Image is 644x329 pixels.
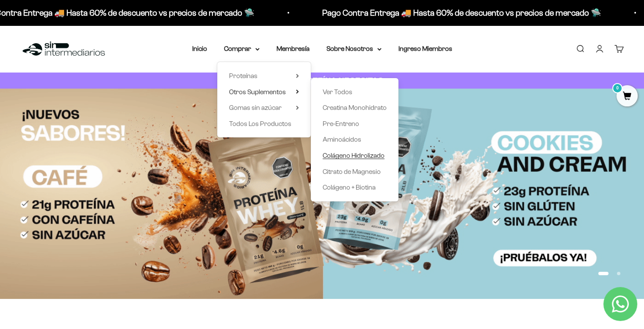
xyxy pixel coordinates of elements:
[323,152,384,159] span: Colágeno Hidrolizado
[323,184,376,191] span: Colágeno + Biotina
[323,88,352,95] span: Ver Todos
[323,182,387,193] a: Colágeno + Biotina
[616,92,638,101] a: 0
[323,118,387,129] a: Pre-Entreno
[612,83,622,93] mark: 0
[229,70,299,81] summary: Proteínas
[323,102,387,113] a: Creatina Monohidrato
[323,120,359,127] span: Pre-Entreno
[229,102,299,113] summary: Gomas sin azúcar
[192,45,207,52] a: Inicio
[323,166,387,177] a: Citrato de Magnesio
[323,168,381,175] span: Citrato de Magnesio
[323,104,387,111] span: Creatina Monohidrato
[326,43,381,54] summary: Sobre Nosotros
[323,136,361,143] span: Aminoácidos
[229,86,299,98] summary: Otros Suplementos
[229,72,257,79] span: Proteínas
[229,120,291,127] span: Todos Los Productos
[323,86,387,98] a: Ver Todos
[224,43,260,54] summary: Comprar
[276,45,310,52] a: Membresía
[229,118,299,129] a: Todos Los Productos
[322,6,601,20] p: Pago Contra Entrega 🚚 Hasta 60% de descuento vs precios de mercado 🛸
[323,134,387,145] a: Aminoácidos
[229,104,282,111] span: Gomas sin azúcar
[229,88,286,95] span: Otros Suplementos
[323,150,387,161] a: Colágeno Hidrolizado
[398,45,452,52] a: Ingreso Miembros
